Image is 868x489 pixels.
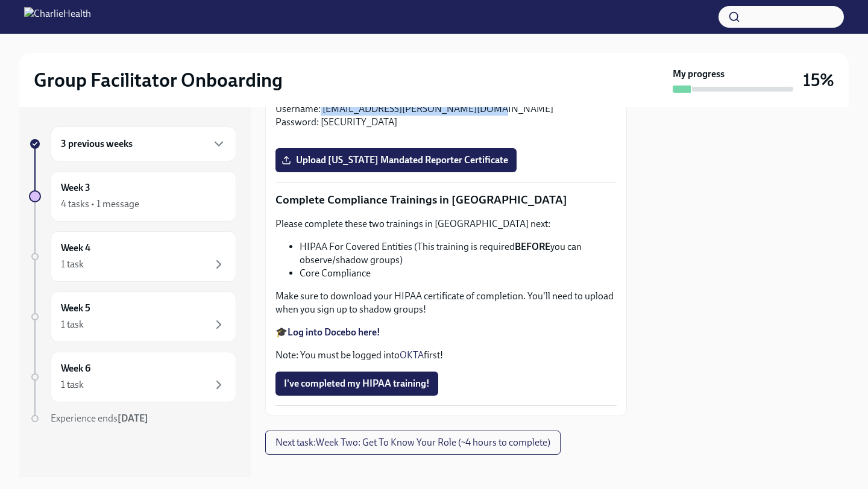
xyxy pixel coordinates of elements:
[61,378,84,391] div: 1 task
[24,7,91,26] img: CharlieHealth
[275,372,438,396] button: I've completed my HIPAA training!
[673,67,725,81] strong: My progress
[61,302,90,315] h6: Week 5
[300,240,617,267] li: HIPAA For Covered Entities (This training is required you can observe/shadow groups)
[265,431,561,455] button: Next task:Week Two: Get To Know Your Role (~4 hours to complete)
[61,318,84,331] div: 1 task
[29,291,236,342] a: Week 51 task
[275,326,617,339] p: 🎓
[275,349,617,362] p: Note: You must be logged into first!
[275,192,617,208] p: Complete Compliance Trainings in [GEOGRAPHIC_DATA]
[34,68,283,92] h2: Group Facilitator Onboarding
[275,217,617,231] p: Please complete these two trainings in [GEOGRAPHIC_DATA] next:
[29,231,236,282] a: Week 41 task
[61,198,139,211] div: 4 tasks • 1 message
[284,378,430,390] span: I've completed my HIPAA training!
[275,89,617,129] p: 🎓 Username: [EMAIL_ADDRESS][PERSON_NAME][DOMAIN_NAME] Password: [SECURITY_DATA]
[61,181,90,195] h6: Week 3
[275,437,550,449] span: Next task : Week Two: Get To Know Your Role (~4 hours to complete)
[61,362,90,375] h6: Week 6
[61,258,84,271] div: 1 task
[284,154,508,166] span: Upload [US_STATE] Mandated Reporter Certificate
[300,267,617,280] li: Core Compliance
[29,171,236,222] a: Week 34 tasks • 1 message
[118,413,148,424] strong: [DATE]
[61,241,90,255] h6: Week 4
[515,241,550,252] strong: BEFORE
[400,349,424,361] a: OKTA
[61,137,133,151] h6: 3 previous weeks
[275,290,617,316] p: Make sure to download your HIPAA certificate of completion. You'll need to upload when you sign u...
[288,326,380,338] a: Log into Docebo here!
[29,352,236,402] a: Week 61 task
[51,413,148,424] span: Experience ends
[803,69,834,91] h3: 15%
[275,148,517,172] label: Upload [US_STATE] Mandated Reporter Certificate
[51,126,236,161] div: 3 previous weeks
